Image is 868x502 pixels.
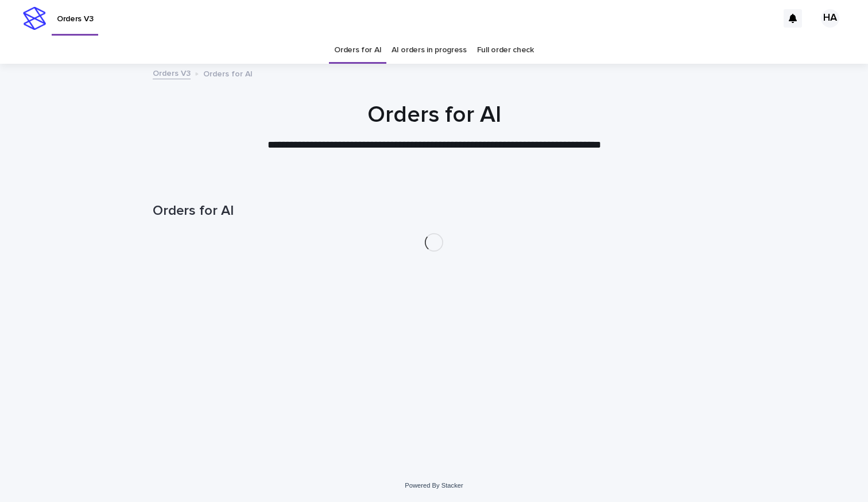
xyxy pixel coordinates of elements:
a: AI orders in progress [392,37,467,64]
p: Orders for AI [203,67,253,79]
a: Orders V3 [153,66,191,79]
a: Powered By Stacker [405,482,463,489]
h1: Orders for AI [153,203,715,219]
h1: Orders for AI [153,101,715,129]
div: HA [821,9,839,28]
a: Full order check [477,37,534,64]
img: stacker-logo-s-only.png [23,7,46,30]
a: Orders for AI [334,37,381,64]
